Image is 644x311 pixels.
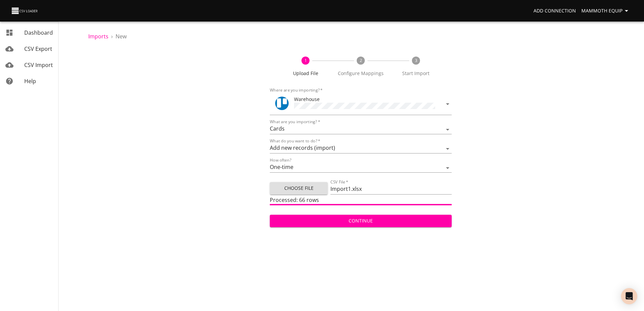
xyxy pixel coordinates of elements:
[24,29,53,36] span: Dashboard
[579,5,633,17] button: Mammoth Equip
[275,184,322,193] span: Choose File
[111,32,113,40] li: ›
[281,70,330,77] span: Upload File
[24,61,53,69] span: CSV Import
[88,33,108,40] a: Imports
[275,97,289,110] div: Tool
[11,6,39,15] img: CSV Loader
[270,196,319,204] span: Processed: 66 rows
[270,120,320,124] label: What are you importing?
[581,7,631,15] span: Mammoth Equip
[621,288,637,304] div: Open Intercom Messenger
[415,58,417,63] text: 3
[270,182,328,195] button: Choose File
[336,70,386,77] span: Configure Mappings
[270,88,323,92] label: Where are you importing?
[270,158,291,162] label: How often?
[330,180,348,184] label: CSV File
[391,70,441,77] span: Start Import
[534,7,576,15] span: Add Connection
[304,58,307,63] text: 1
[275,217,446,225] span: Continue
[270,215,451,227] button: Continue
[275,97,289,110] img: Trello
[360,58,362,63] text: 2
[270,93,451,115] div: ToolWarehouse
[24,45,52,53] span: CSV Export
[294,96,320,102] span: Warehouse
[531,5,579,17] a: Add Connection
[270,139,320,143] label: What do you want to do?
[24,77,36,85] span: Help
[116,33,127,40] span: New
